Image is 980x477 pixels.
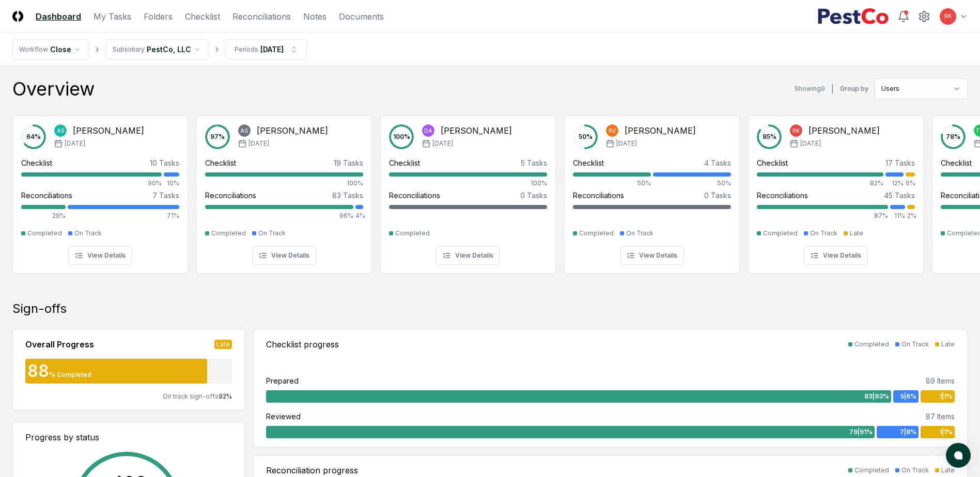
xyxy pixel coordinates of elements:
div: Reconciliations [205,190,256,201]
div: Checklist [389,157,420,168]
div: On Track [810,229,837,238]
span: 7 | 8 % [900,427,916,437]
button: RK [939,7,957,26]
div: Checklist progress [266,338,339,351]
span: [DATE] [432,139,453,148]
button: atlas-launcher [946,443,971,468]
span: [DATE] [248,139,269,148]
div: Late [941,466,955,475]
div: On Track [74,229,102,238]
div: 4% [355,211,363,220]
div: Reconciliation progress [266,464,358,476]
span: On track sign-offs [163,392,219,400]
div: 71% [68,211,179,220]
label: Group by [840,86,868,92]
div: Checklist [573,157,604,168]
a: Checklist progressCompletedOn TrackLatePrepared89 Items83|93%5|6%1|1%Reviewed87 Items79|91%7|8%1|1% [253,329,968,447]
div: 87 Items [926,411,955,422]
div: On Track [901,466,929,475]
a: Checklist [185,10,220,23]
button: View Details [68,246,132,265]
div: Subsidiary [113,45,145,54]
div: 29% [21,211,66,220]
div: [PERSON_NAME] [73,124,144,137]
span: 79 | 91 % [849,427,873,437]
div: Periods [235,45,258,54]
div: [PERSON_NAME] [625,124,696,137]
div: 5 Tasks [521,157,547,168]
div: 10 Tasks [150,157,179,168]
div: Reviewed [266,411,301,422]
div: 6% [906,179,915,188]
div: Completed [211,229,246,238]
a: Folders [144,10,173,23]
a: Documents [339,10,384,23]
div: 7 Tasks [152,190,179,201]
span: AS [57,127,64,135]
div: 88 [25,363,49,379]
button: View Details [804,246,868,265]
div: 10% [164,179,179,188]
div: 100% [205,179,363,188]
span: 83 | 93 % [864,392,889,401]
span: RV [609,127,616,135]
div: 0 Tasks [520,190,547,201]
a: My Tasks [94,10,131,23]
div: Overview [12,78,95,99]
div: [PERSON_NAME] [441,124,512,137]
div: 96% [205,211,353,220]
div: On Track [626,229,654,238]
div: Checklist [21,157,52,168]
div: 83 Tasks [332,190,363,201]
span: [DATE] [65,139,85,148]
a: 100%DA[PERSON_NAME][DATE]Checklist5 Tasks100%Reconciliations0 TasksCompletedView Details [380,107,556,274]
nav: breadcrumb [12,39,307,60]
div: Prepared [266,375,299,386]
div: 2% [907,211,915,220]
div: 90% [21,179,162,188]
div: Completed [854,340,889,349]
div: | [831,84,834,94]
div: % Completed [49,370,91,379]
span: RK [944,12,952,20]
button: Periods[DATE] [226,39,307,60]
div: Overall Progress [25,338,94,351]
div: 0 Tasks [704,190,731,201]
div: Reconciliations [21,190,72,201]
div: 50% [653,179,731,188]
div: 45 Tasks [884,190,915,201]
div: 50% [573,179,651,188]
div: Progress by status [25,431,232,443]
a: Notes [303,10,326,23]
a: 85%RK[PERSON_NAME][DATE]Checklist17 Tasks82%12%6%Reconciliations45 Tasks87%11%2%CompletedOn Track... [748,107,924,274]
div: Completed [579,229,614,238]
div: 17 Tasks [885,157,915,168]
div: Sign-offs [12,300,968,317]
span: 1 | 1 % [939,427,953,437]
span: 92 % [219,392,232,400]
div: Completed [395,229,430,238]
span: AG [240,127,248,135]
img: Logo [12,11,23,22]
a: 97%AG[PERSON_NAME][DATE]Checklist19 Tasks100%Reconciliations83 Tasks96%4%CompletedOn TrackView De... [196,107,372,274]
div: [PERSON_NAME] [808,124,880,137]
button: View Details [436,246,500,265]
div: [DATE] [260,44,284,55]
span: [DATE] [616,139,637,148]
div: Reconciliations [389,190,440,201]
div: Workflow [19,45,48,54]
div: 87% [757,211,888,220]
div: 89 Items [926,375,955,386]
div: Checklist [757,157,788,168]
div: 82% [757,179,883,188]
div: [PERSON_NAME] [257,124,328,137]
div: Late [214,340,232,349]
button: View Details [620,246,684,265]
div: Checklist [941,157,972,168]
span: 5 | 6 % [900,392,916,401]
div: Late [941,340,955,349]
a: Dashboard [36,10,81,23]
div: On Track [258,229,286,238]
div: 11% [890,211,905,220]
img: PestCo logo [817,8,889,25]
